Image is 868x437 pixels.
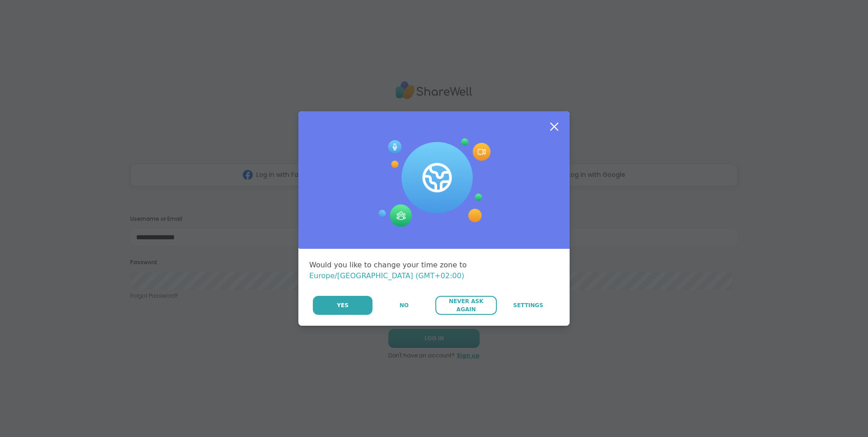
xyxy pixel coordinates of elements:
[498,296,559,315] a: Settings
[313,296,373,315] button: Yes
[337,301,349,309] span: Yes
[373,296,434,315] button: No
[440,297,492,313] span: Never Ask Again
[513,301,543,309] span: Settings
[309,260,559,281] div: Would you like to change your time zone to
[400,301,409,309] span: No
[309,271,464,280] span: Europe/[GEOGRAPHIC_DATA] (GMT+02:00)
[377,138,491,227] img: Session Experience
[435,296,496,315] button: Never Ask Again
